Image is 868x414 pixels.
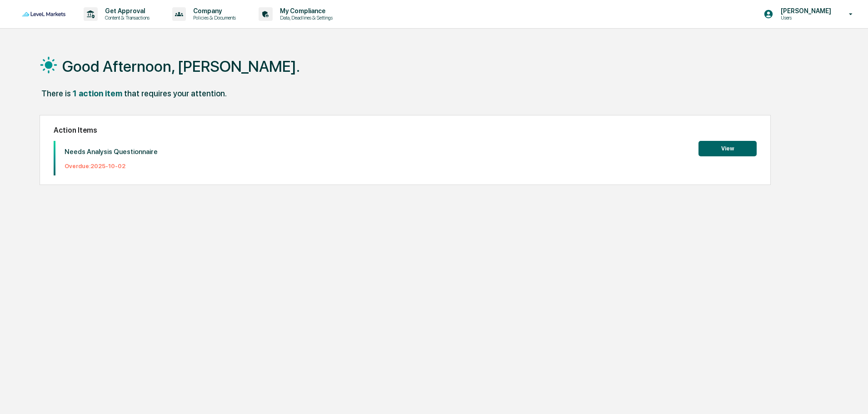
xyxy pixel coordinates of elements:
[65,148,158,156] p: Needs Analysis Questionnaire
[54,126,757,135] h2: Action Items
[773,15,836,21] p: Users
[698,144,757,152] a: View
[773,7,836,15] p: [PERSON_NAME]
[186,7,240,15] p: Company
[273,15,337,21] p: Data, Deadlines & Settings
[65,163,158,170] p: Overdue: 2025-10-02
[98,15,154,21] p: Content & Transactions
[22,12,65,16] img: logo
[124,89,227,98] div: that requires your attention.
[41,89,71,98] div: There is
[698,141,757,156] button: View
[62,57,300,75] h1: Good Afternoon, [PERSON_NAME].
[98,7,154,15] p: Get Approval
[273,7,337,15] p: My Compliance
[186,15,240,21] p: Policies & Documents
[73,89,122,98] div: 1 action item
